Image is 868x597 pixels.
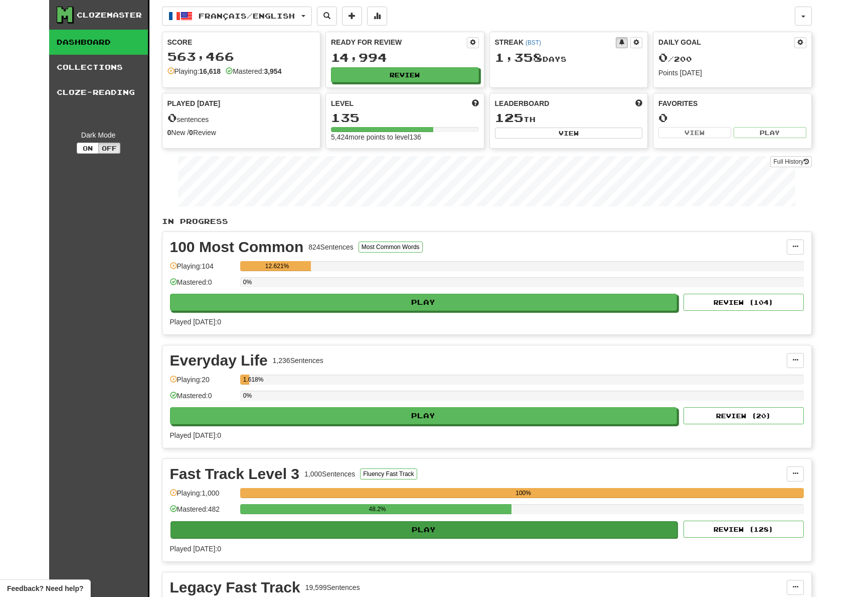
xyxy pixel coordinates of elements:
[304,469,355,479] div: 1,000 Sentences
[683,407,804,424] button: Review (20)
[331,51,479,64] div: 14,994
[98,143,120,154] button: Off
[77,10,142,20] div: Clozemaster
[167,50,315,63] div: 563,466
[167,129,171,137] strong: 0
[170,277,235,294] div: Mastered: 0
[170,391,235,407] div: Mastered: 0
[683,521,804,538] button: Review (128)
[49,55,148,80] a: Collections
[770,156,811,167] a: Full History
[7,583,83,593] span: Open feedback widget
[49,80,148,105] a: Cloze-Reading
[367,7,387,26] button: More stats
[658,68,806,78] div: Points [DATE]
[167,37,315,47] div: Score
[170,240,304,255] div: 100 Most Common
[342,7,362,26] button: Add sentence to collection
[305,582,360,592] div: 19,599 Sentences
[683,294,804,311] button: Review (104)
[658,127,731,138] button: View
[162,216,812,226] p: In Progress
[495,111,643,125] div: th
[49,30,148,55] a: Dashboard
[77,143,99,154] button: On
[243,488,804,498] div: 100%
[170,521,678,538] button: Play
[199,67,221,75] strong: 16,618
[495,50,543,64] span: 1,358
[331,132,479,142] div: 5,424 more points to level 136
[495,51,643,64] div: Day s
[658,111,806,124] div: 0
[170,488,235,505] div: Playing: 1,000
[170,545,221,553] span: Played [DATE]: 0
[308,242,354,252] div: 824 Sentences
[162,7,312,26] button: Français/English
[170,318,221,326] span: Played [DATE]: 0
[226,66,281,76] div: Mastered:
[199,12,295,20] span: Français / English
[170,353,268,368] div: Everyday Life
[472,98,479,108] span: Score more points to level up
[658,37,794,48] div: Daily Goal
[243,504,512,514] div: 48.2%
[264,67,281,75] strong: 3,954
[170,294,677,311] button: Play
[167,98,221,108] span: Played [DATE]
[658,98,806,108] div: Favorites
[359,242,423,253] button: Most Common Words
[635,98,642,108] span: This week in points, UTC
[170,375,235,391] div: Playing: 20
[360,468,417,480] button: Fluency Fast Track
[331,98,354,108] span: Level
[734,127,806,138] button: Play
[658,55,692,63] span: / 200
[317,7,337,26] button: Search sentences
[243,375,249,385] div: 1.618%
[170,580,300,595] div: Legacy Fast Track
[170,431,221,439] span: Played [DATE]: 0
[170,466,300,482] div: Fast Track Level 3
[331,67,479,82] button: Review
[243,261,311,271] div: 12.621%
[57,130,140,140] div: Dark Mode
[495,37,616,47] div: Streak
[170,261,235,278] div: Playing: 104
[167,66,221,76] div: Playing:
[189,129,193,137] strong: 0
[273,355,323,366] div: 1,236 Sentences
[495,98,550,108] span: Leaderboard
[331,111,479,124] div: 135
[331,37,467,47] div: Ready for Review
[170,407,677,424] button: Play
[170,504,235,521] div: Mastered: 482
[526,39,541,46] a: (BST)
[167,111,315,125] div: sentences
[658,50,668,64] span: 0
[167,128,315,138] div: New / Review
[495,128,643,139] button: View
[495,110,524,125] span: 125
[167,110,177,125] span: 0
